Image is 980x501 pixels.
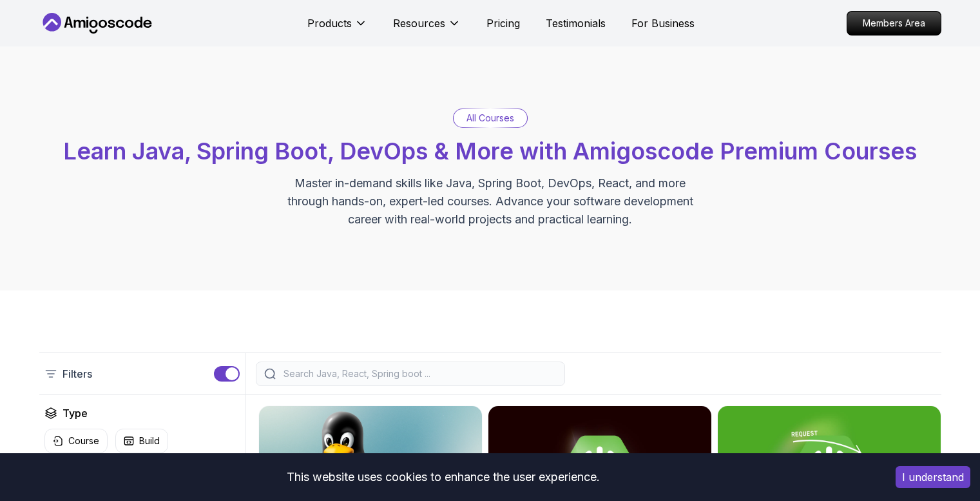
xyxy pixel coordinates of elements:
[139,435,160,447] p: Build
[393,15,445,31] p: Resources
[546,15,606,31] a: Testimonials
[896,466,970,488] button: Accept cookies
[466,112,514,125] p: All Courses
[847,11,941,36] a: Members Area
[486,15,520,31] a: Pricing
[44,429,108,453] button: Course
[281,367,557,380] input: Search Java, React, Spring boot ...
[115,429,168,453] button: Build
[847,12,941,35] p: Members Area
[62,405,88,421] h2: Type
[393,15,461,41] button: Resources
[274,174,707,229] p: Master in-demand skills like Java, Spring Boot, DevOps, React, and more through hands-on, expert-...
[10,463,876,491] div: This website uses cookies to enhance the user experience.
[307,15,352,31] p: Products
[307,15,367,41] button: Products
[62,366,92,382] p: Filters
[63,137,917,165] span: Learn Java, Spring Boot, DevOps & More with Amigoscode Premium Courses
[631,15,695,31] a: For Business
[68,435,99,447] p: Course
